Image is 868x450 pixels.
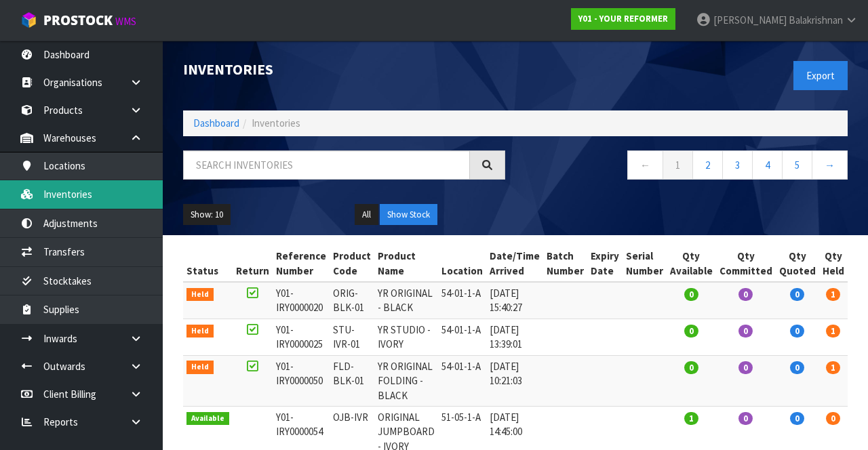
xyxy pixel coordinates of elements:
span: 0 [738,361,753,374]
span: 0 [738,325,753,337]
td: 54-01-1-A [438,319,486,355]
span: Held [186,288,214,302]
span: 1 [826,361,840,374]
span: ProStock [43,12,113,29]
th: Qty Committed [716,245,776,282]
td: YR ORIGINAL FOLDING - BLACK [374,355,438,406]
span: Held [186,325,214,338]
button: All [355,204,378,226]
th: Serial Number [623,245,667,282]
th: Expiry Date [587,245,623,282]
td: YR STUDIO - IVORY [374,319,438,355]
a: 1 [663,150,693,180]
a: 2 [692,150,723,180]
nav: Page navigation [526,150,848,184]
td: STU-IVR-01 [330,319,374,355]
span: 0 [790,288,804,301]
span: 0 [790,325,804,337]
th: Qty Held [819,245,848,282]
th: Batch Number [543,245,587,282]
td: [DATE] 15:40:27 [486,282,543,319]
span: 0 [684,288,698,301]
td: FLD-BLK-01 [330,355,374,406]
th: Qty Quoted [776,245,819,282]
td: [DATE] 13:39:01 [486,319,543,355]
span: 0 [790,361,804,374]
span: 0 [738,288,753,301]
span: 1 [826,288,840,301]
span: Held [186,361,214,374]
th: Return [233,245,273,282]
span: 0 [684,325,698,337]
td: Y01-IRY0000020 [273,282,330,319]
button: Export [793,61,848,90]
span: Available [186,412,229,426]
a: ← [627,150,663,180]
span: 1 [826,325,840,337]
th: Product Code [330,245,374,282]
a: Dashboard [193,117,239,129]
td: 54-01-1-A [438,282,486,319]
th: Product Name [374,245,438,282]
a: → [812,150,848,180]
span: 0 [684,361,698,374]
span: 1 [684,412,698,425]
span: 0 [826,412,840,425]
th: Date/Time Arrived [486,245,543,282]
th: Reference Number [273,245,330,282]
span: 0 [738,412,753,425]
span: [PERSON_NAME] [713,14,787,26]
a: 3 [722,150,753,180]
th: Location [438,245,486,282]
span: 0 [790,412,804,425]
td: Y01-IRY0000050 [273,355,330,406]
th: Qty Available [667,245,716,282]
span: Inventories [252,117,300,129]
td: 54-01-1-A [438,355,486,406]
a: 5 [782,150,812,180]
img: cube-alt.png [20,12,37,28]
a: Y01 - YOUR REFORMER [571,8,675,30]
td: Y01-IRY0000025 [273,319,330,355]
small: WMS [115,15,136,28]
input: Search inventories [183,150,470,180]
a: 4 [752,150,783,180]
strong: Y01 - YOUR REFORMER [578,13,668,24]
button: Show: 10 [183,204,231,226]
h1: Inventories [183,61,505,77]
button: Show Stock [380,204,437,226]
td: [DATE] 10:21:03 [486,355,543,406]
span: Balakrishnan [789,14,843,26]
th: Status [183,245,233,282]
td: YR ORIGINAL - BLACK [374,282,438,319]
td: ORIG-BLK-01 [330,282,374,319]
